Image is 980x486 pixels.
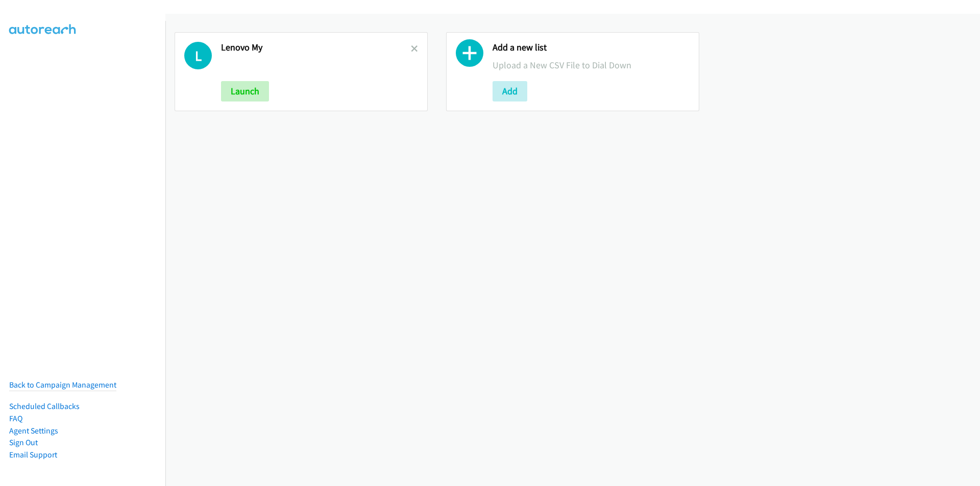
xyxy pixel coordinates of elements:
[9,438,38,447] a: Sign Out
[184,42,212,69] h1: L
[9,401,80,411] a: Scheduled Callbacks
[9,414,22,423] a: FAQ
[221,81,269,101] button: Launch
[9,380,116,390] a: Back to Campaign Management
[9,426,58,436] a: Agent Settings
[221,42,411,54] h2: Lenovo My
[493,42,690,54] h2: Add a new list
[493,81,527,101] button: Add
[493,58,690,72] p: Upload a New CSV File to Dial Down
[9,450,57,459] a: Email Support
